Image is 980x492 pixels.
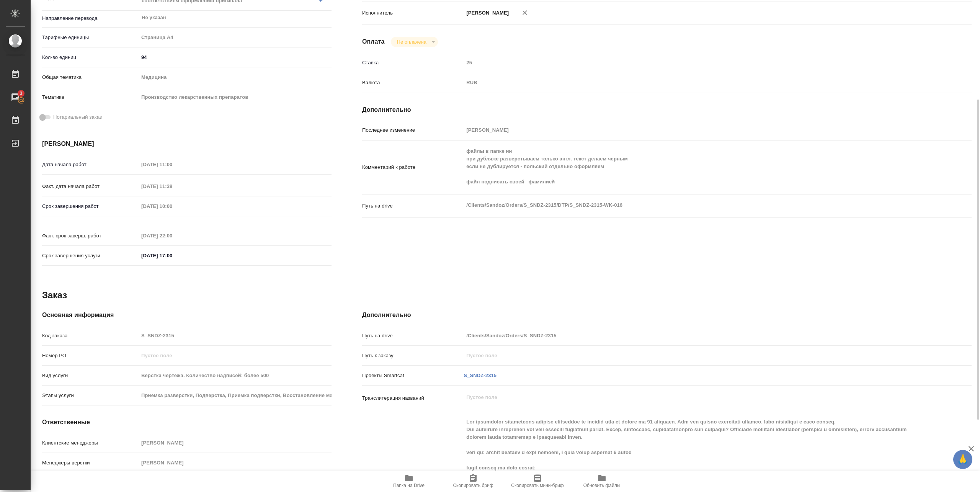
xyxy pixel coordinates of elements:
p: Последнее изменение [362,126,464,134]
input: Пустое поле [139,159,206,170]
div: Производство лекарственных препаратов [139,91,332,104]
input: Пустое поле [139,201,206,212]
p: Исполнитель [362,9,464,17]
p: Дата начала работ [42,161,139,168]
p: [PERSON_NAME] [464,9,509,17]
input: Пустое поле [464,57,921,68]
h4: [PERSON_NAME] [42,139,332,149]
h2: Заказ [42,289,67,301]
h4: Оплата [362,37,385,46]
button: 🙏 [953,450,972,469]
p: Тематика [42,93,139,101]
input: Пустое поле [139,230,206,241]
button: Скопировать мини-бриф [505,471,570,492]
span: Скопировать мини-бриф [511,483,563,488]
div: Не оплачена [391,37,438,47]
button: Скопировать бриф [441,471,505,492]
span: 🙏 [956,451,969,467]
button: Обновить файлы [570,471,634,492]
input: Пустое поле [139,370,332,381]
p: Путь на drive [362,202,464,210]
button: Удалить исполнителя [516,4,533,21]
span: Нотариальный заказ [53,113,102,121]
p: Этапы услуги [42,392,139,399]
p: Тарифные единицы [42,34,139,41]
p: Общая тематика [42,74,139,81]
p: Факт. дата начала работ [42,183,139,190]
p: Проекты Smartcat [362,372,464,379]
div: RUB [464,76,921,89]
div: Медицина [139,71,332,84]
p: Направление перевода [42,15,139,22]
p: Кол-во единиц [42,54,139,61]
input: Пустое поле [139,437,332,448]
p: Путь на drive [362,332,464,340]
p: Номер РО [42,352,139,360]
p: Код заказа [42,332,139,340]
span: Скопировать бриф [453,483,493,488]
input: Пустое поле [139,457,332,468]
button: Папка на Drive [377,471,441,492]
textarea: файлы в папке ин при дубляже разверстываем только англ. текст делаем черным если не дублируется -... [464,145,921,188]
p: Менеджеры верстки [42,459,139,467]
input: ✎ Введи что-нибудь [139,52,332,63]
span: 3 [15,90,27,97]
span: Папка на Drive [393,483,425,488]
input: Пустое поле [139,350,332,361]
p: Транслитерация названий [362,394,464,402]
input: ✎ Введи что-нибудь [139,250,206,261]
p: Вид услуги [42,372,139,379]
div: Страница А4 [139,31,332,44]
h4: Ответственные [42,418,332,427]
input: Пустое поле [464,350,921,361]
p: Комментарий к работе [362,163,464,171]
p: Клиентские менеджеры [42,439,139,447]
input: Пустое поле [139,390,332,401]
h4: Основная информация [42,311,332,320]
p: Срок завершения услуги [42,252,139,260]
textarea: /Clients/Sandoz/Orders/S_SNDZ-2315/DTP/S_SNDZ-2315-WK-016 [464,199,921,212]
p: Срок завершения работ [42,203,139,210]
p: Путь к заказу [362,352,464,360]
h4: Дополнительно [362,311,972,320]
span: Обновить файлы [583,483,621,488]
input: Пустое поле [464,124,921,136]
p: Ставка [362,59,464,67]
p: Факт. срок заверш. работ [42,232,139,240]
input: Пустое поле [139,330,332,341]
a: S_SNDZ-2315 [464,373,497,378]
h4: Дополнительно [362,105,972,114]
a: 3 [2,88,29,107]
p: Валюта [362,79,464,87]
input: Пустое поле [139,181,206,192]
button: Не оплачена [395,39,429,45]
input: Пустое поле [464,330,921,341]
